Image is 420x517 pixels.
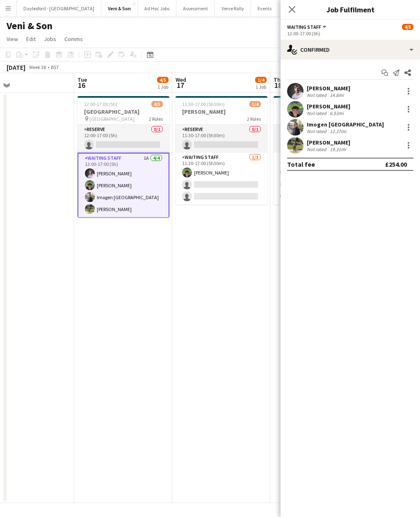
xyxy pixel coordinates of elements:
[307,103,350,110] div: [PERSON_NAME]
[328,146,348,152] div: 19.31mi
[174,80,186,90] span: 17
[176,125,267,153] app-card-role: Reserve0/111:30-17:00 (5h30m)
[64,35,83,43] span: Comms
[287,160,315,168] div: Total fee
[182,101,225,107] span: 11:30-17:00 (5h30m)
[3,34,21,44] a: View
[176,76,186,83] span: Wed
[274,96,365,205] app-job-card: 11:30-17:00 (5h30m)3/4[PERSON_NAME]2 RolesReserve0/111:30-17:00 (5h30m) Waiting Staff1A3/311:30-1...
[78,76,87,83] span: Tue
[78,96,169,218] app-job-card: 12:00-17:00 (5h)4/5[GEOGRAPHIC_DATA] [GEOGRAPHIC_DATA]2 RolesReserve0/112:00-17:00 (5h) Waiting S...
[51,64,59,70] div: BST
[44,35,56,43] span: Jobs
[328,128,348,134] div: 12.37mi
[41,34,59,44] a: Jobs
[307,92,328,98] div: Not rated
[249,101,261,107] span: 1/4
[328,92,345,98] div: 14.8mi
[274,153,365,205] app-card-role: Waiting Staff1A3/311:30-17:00 (5h30m)[PERSON_NAME][PERSON_NAME][PERSON_NAME]
[256,84,266,90] div: 1 Job
[61,34,86,44] a: Comms
[78,125,169,153] app-card-role: Reserve0/112:00-17:00 (5h)
[27,64,48,70] span: Week 38
[7,63,25,71] div: [DATE]
[157,84,168,90] div: 1 Job
[101,0,138,16] button: Veni & Son
[157,77,169,83] span: 4/5
[402,24,413,30] span: 4/5
[151,101,163,107] span: 4/5
[23,34,39,44] a: Edit
[176,153,267,205] app-card-role: Waiting Staff1/311:30-17:00 (5h30m)[PERSON_NAME]
[328,110,345,116] div: 6.53mi
[287,24,328,30] button: Waiting Staff
[26,35,36,43] span: Edit
[17,0,101,16] button: Daylesford - [GEOGRAPHIC_DATA]
[307,85,350,92] div: [PERSON_NAME]
[255,77,267,83] span: 1/4
[385,160,407,168] div: £254.00
[307,139,350,146] div: [PERSON_NAME]
[215,0,251,16] button: Verve Rally
[138,0,176,16] button: Ad Hoc Jobs
[78,153,169,218] app-card-role: Waiting Staff1A4/412:00-17:00 (5h)[PERSON_NAME][PERSON_NAME]Imogen [GEOGRAPHIC_DATA][PERSON_NAME]
[307,110,328,116] div: Not rated
[176,108,267,115] h3: [PERSON_NAME]
[281,40,420,60] div: Confirmed
[280,101,323,107] span: 11:30-17:00 (5h30m)
[251,0,278,16] button: Events
[274,108,365,115] h3: [PERSON_NAME]
[307,146,328,152] div: Not rated
[274,125,365,153] app-card-role: Reserve0/111:30-17:00 (5h30m)
[272,80,284,90] span: 18
[287,24,321,30] span: Waiting Staff
[307,128,328,134] div: Not rated
[307,121,384,128] div: Imogen [GEOGRAPHIC_DATA]
[7,35,18,43] span: View
[76,80,87,90] span: 16
[7,20,52,32] h1: Veni & Son
[84,101,117,107] span: 12:00-17:00 (5h)
[176,96,267,205] app-job-card: 11:30-17:00 (5h30m)1/4[PERSON_NAME]2 RolesReserve0/111:30-17:00 (5h30m) Waiting Staff1/311:30-17:...
[149,116,163,122] span: 2 Roles
[176,0,215,16] button: Assessment
[287,30,413,37] div: 12:00-17:00 (5h)
[281,4,420,15] h3: Job Fulfilment
[78,108,169,115] h3: [GEOGRAPHIC_DATA]
[274,76,284,83] span: Thu
[247,116,261,122] span: 2 Roles
[89,116,135,122] span: [GEOGRAPHIC_DATA]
